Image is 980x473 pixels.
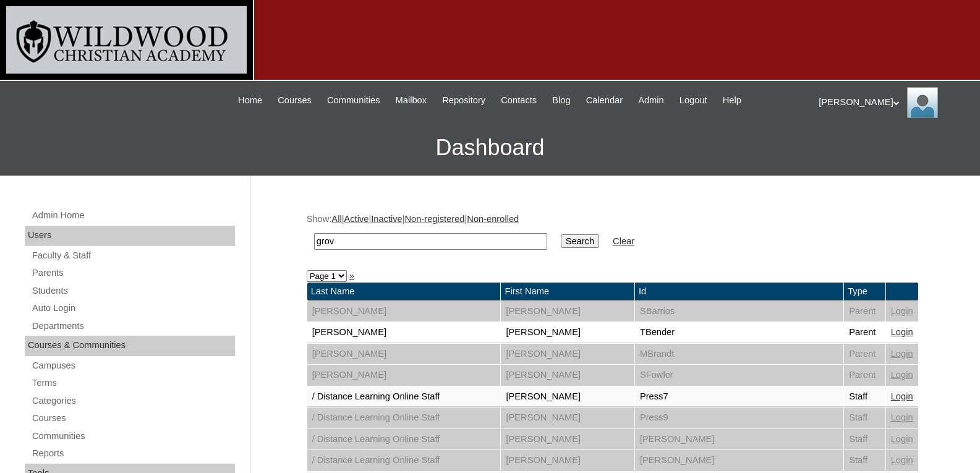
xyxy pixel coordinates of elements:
td: Staff [844,386,885,407]
a: Logout [673,93,714,108]
input: Search [314,233,547,250]
a: Courses [31,411,235,426]
td: / Distance Learning Online Staff [307,407,501,428]
span: Communities [327,93,380,108]
a: Admin [632,93,670,108]
td: [PERSON_NAME] [307,344,501,365]
a: Admin Home [31,208,235,223]
td: [PERSON_NAME] [501,407,634,428]
h3: Dashboard [6,120,974,176]
td: [PERSON_NAME] [501,344,634,365]
a: Communities [31,428,235,444]
img: logo-white.png [6,6,247,74]
span: Mailbox [396,93,427,108]
span: Logout [680,93,707,108]
a: Contacts [495,93,543,108]
td: Parent [844,301,885,322]
span: Courses [278,93,312,108]
a: Auto Login [31,300,235,316]
a: Inactive [371,214,403,224]
a: Login [891,412,913,422]
a: Repository [436,93,492,108]
td: [PERSON_NAME] [501,322,634,343]
a: Login [891,455,913,465]
a: Campuses [31,358,235,373]
td: [PERSON_NAME] [307,365,501,386]
a: Login [891,391,913,401]
td: / Distance Learning Online Staff [307,429,501,450]
td: Staff [844,429,885,450]
td: [PERSON_NAME] [501,429,634,450]
a: Communities [321,93,386,108]
a: Non-enrolled [467,214,519,224]
img: Jill Isaac [907,87,938,118]
a: Non-registered [405,214,465,224]
span: Contacts [501,93,537,108]
a: Parents [31,265,235,281]
td: Press9 [635,407,843,428]
td: [PERSON_NAME] [307,322,501,343]
td: Parent [844,322,885,343]
a: Help [717,93,748,108]
span: Admin [638,93,664,108]
td: MBrandt [635,344,843,365]
a: Active [344,214,369,224]
a: Home [232,93,268,108]
td: Parent [844,344,885,365]
div: Courses & Communities [25,336,235,356]
td: Type [844,283,885,300]
a: Blog [546,93,576,108]
a: Students [31,283,235,299]
td: Staff [844,450,885,471]
span: Blog [552,93,570,108]
td: Last Name [307,283,501,300]
div: [PERSON_NAME] [819,87,968,118]
a: » [349,271,354,281]
input: Search [561,234,599,248]
a: All [331,214,341,224]
a: Courses [271,93,318,108]
a: Departments [31,318,235,334]
td: Id [635,283,843,300]
a: Terms [31,375,235,391]
td: Press7 [635,386,843,407]
a: Login [891,370,913,380]
a: Calendar [580,93,629,108]
a: Login [891,327,913,337]
span: Calendar [586,93,623,108]
span: Home [238,93,262,108]
td: [PERSON_NAME] [635,429,843,450]
a: Faculty & Staff [31,248,235,263]
div: Show: | | | | [307,213,919,257]
td: [PERSON_NAME] [501,301,634,322]
span: Repository [442,93,485,108]
td: SBarrios [635,301,843,322]
td: / Distance Learning Online Staff [307,450,501,471]
a: Login [891,306,913,316]
td: First Name [501,283,634,300]
td: [PERSON_NAME] [501,386,634,407]
a: Categories [31,393,235,409]
td: SFowler [635,365,843,386]
a: Login [891,349,913,359]
a: Mailbox [390,93,433,108]
td: [PERSON_NAME] [501,450,634,471]
td: Parent [844,365,885,386]
td: TBender [635,322,843,343]
td: [PERSON_NAME] [501,365,634,386]
a: Login [891,434,913,444]
span: Help [723,93,741,108]
a: Reports [31,446,235,461]
td: [PERSON_NAME] [635,450,843,471]
td: Staff [844,407,885,428]
td: [PERSON_NAME] [307,301,501,322]
div: Users [25,226,235,245]
a: Clear [613,236,634,246]
td: / Distance Learning Online Staff [307,386,501,407]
